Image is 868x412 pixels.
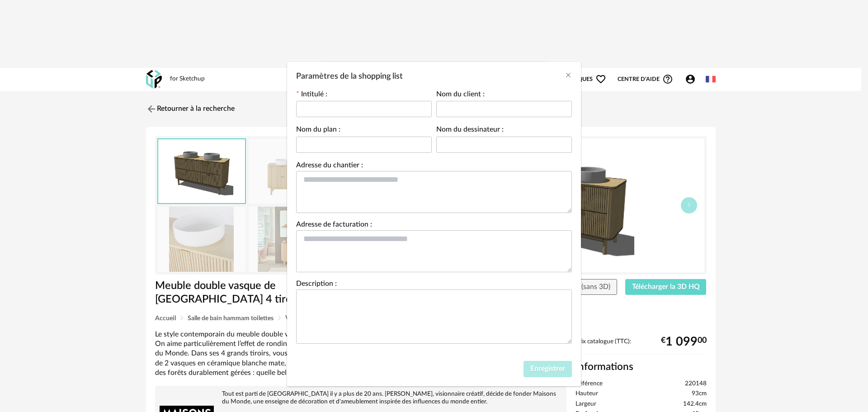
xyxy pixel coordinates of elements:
[436,91,485,100] label: Nom du client :
[436,126,504,135] label: Nom du dessinateur :
[530,365,565,372] span: Enregistrer
[287,62,581,386] div: Paramètres de la shopping list
[296,91,327,100] label: Intitulé :
[296,126,340,135] label: Nom du plan :
[296,221,372,230] label: Adresse de facturation :
[296,280,337,289] label: Description :
[524,361,572,377] button: Enregistrer
[565,71,572,81] button: Close
[296,72,403,81] span: Paramètres de la shopping list
[296,162,363,171] label: Adresse du chantier :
